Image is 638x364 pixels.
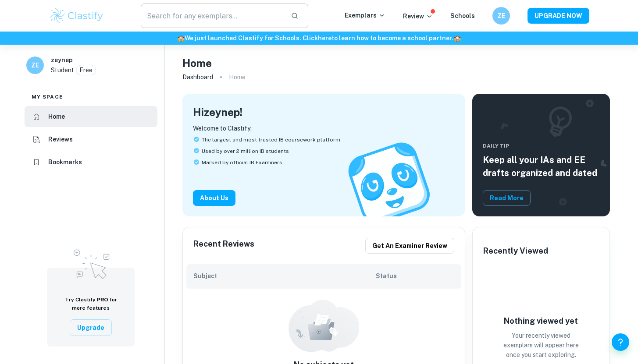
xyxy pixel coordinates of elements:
h4: Home [182,55,212,71]
input: Search for any exemplars... [141,4,284,28]
p: Your recently viewed exemplars will appear here once you start exploring. [497,331,585,360]
h5: Keep all your IAs and EE drafts organized and dated [483,153,599,180]
button: UPGRADE NOW [528,8,589,24]
span: My space [32,93,63,101]
h6: Reviews [48,134,73,144]
h6: Subject [193,271,376,281]
h4: Hi zeynep ! [193,104,242,120]
h6: Status [376,271,454,281]
a: here [318,35,331,42]
p: Welcome to Clastify: [193,124,455,133]
button: Help and Feedback [612,333,629,351]
button: About Us [193,190,235,206]
span: The largest and most trusted IB coursework platform [202,136,340,144]
h6: Recently Viewed [483,245,548,257]
button: Upgrade [70,319,112,336]
h6: Try Clastify for more features [57,296,124,312]
p: Exemplars [345,11,385,20]
span: Used by over 2 million IB students [202,147,289,155]
p: Home [229,72,246,82]
h6: zeynep [51,55,73,65]
img: Upgrade to Pro [69,244,113,282]
button: Get an examiner review [365,238,454,254]
h6: We just launched Clastify for Schools. Click to learn how to become a school partner. [2,33,636,43]
span: Daily Tip [483,142,599,150]
a: Bookmarks [25,152,157,173]
p: Review [403,11,433,21]
a: Home [25,106,157,127]
button: ZE [492,7,510,25]
h6: Bookmarks [48,157,82,167]
h6: Recent Reviews [193,238,254,254]
button: Read More [483,190,531,206]
h6: Nothing viewed yet [497,315,585,327]
span: PRO [97,297,108,303]
p: Free [79,65,93,75]
a: Reviews [25,129,157,150]
p: Student [51,65,74,75]
img: Clastify logo [49,7,105,25]
h6: ZE [30,60,40,70]
span: 🏫 [453,35,461,42]
span: 🏫 [177,35,185,42]
h6: Home [48,112,65,121]
h6: ZE [496,11,506,21]
a: Dashboard [182,71,213,83]
a: Schools [450,12,475,19]
span: Marked by official IB Examiners [202,159,282,166]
